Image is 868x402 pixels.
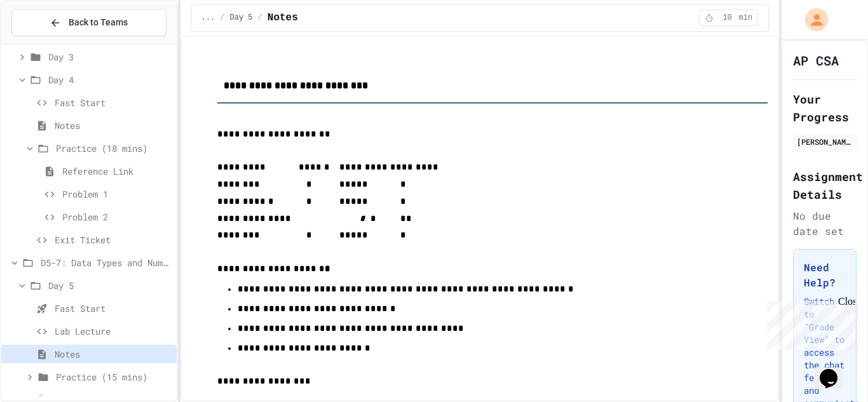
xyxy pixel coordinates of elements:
[797,136,853,147] div: [PERSON_NAME]
[258,13,262,23] span: /
[793,208,857,239] div: No due date set
[69,16,128,29] span: Back to Teams
[62,187,172,201] span: Problem 1
[62,164,172,178] span: Reference Link
[220,13,224,23] span: /
[48,50,172,64] span: Day 3
[48,73,172,86] span: Day 4
[201,13,215,23] span: ...
[55,119,172,132] span: Notes
[62,210,172,224] span: Problem 2
[56,142,172,155] span: Practice (18 mins)
[804,260,846,290] h3: Need Help?
[815,351,855,389] iframe: chat widget
[792,5,831,34] div: My Account
[268,10,298,25] span: Notes
[763,296,855,350] iframe: chat widget
[717,13,738,23] span: 10
[793,168,857,203] h2: Assignment Details
[793,51,839,69] h1: AP CSA
[48,279,172,292] span: Day 5
[793,90,857,126] h2: Your Progress
[55,96,172,109] span: Fast Start
[55,347,172,361] span: Notes
[5,5,88,81] div: Chat with us now!Close
[11,9,166,36] button: Back to Teams
[56,370,172,384] span: Practice (15 mins)
[55,325,172,338] span: Lab Lecture
[55,233,172,246] span: Exit Ticket
[55,302,172,315] span: Fast Start
[41,256,172,269] span: D5-7: Data Types and Number Calculations
[230,13,253,23] span: Day 5
[739,13,753,23] span: min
